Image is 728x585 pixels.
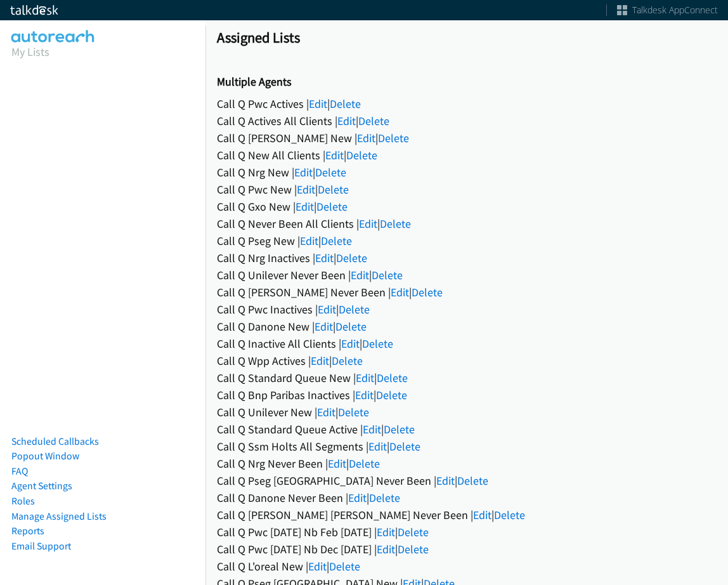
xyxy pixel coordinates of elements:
div: Call Q L'oreal New | | [217,558,717,575]
a: Delete [336,251,367,265]
a: FAQ [11,465,28,477]
a: Edit [315,251,334,265]
a: Edit [368,439,387,454]
a: Edit [318,302,336,317]
div: Call Q Inactive All Clients | | [217,335,717,352]
a: Edit [357,131,375,145]
a: Agent Settings [11,480,72,492]
div: Call Q Pwc [DATE] Nb Feb [DATE] | | [217,523,717,541]
a: Edit [328,456,346,471]
div: Call Q Nrg Inactives | | [217,249,717,266]
div: Call Q [PERSON_NAME] [PERSON_NAME] Never Been | | [217,506,717,523]
a: Edit [356,371,374,385]
a: Delete [362,336,393,351]
a: Edit [317,405,335,419]
div: Call Q Danone New | | [217,318,717,335]
a: Edit [359,216,377,231]
a: Delete [494,508,525,522]
a: Scheduled Callbacks [11,435,99,447]
a: Delete [321,233,352,248]
a: Roles [11,495,35,507]
div: Call Q Never Been All Clients | | [217,215,717,232]
a: Delete [346,148,377,162]
a: Edit [377,525,395,539]
div: Call Q Standard Queue Active | | [217,421,717,438]
a: Edit [294,165,313,180]
a: Delete [457,473,488,488]
a: Delete [412,285,443,299]
div: Call Q Unilever Never Been | | [217,266,717,284]
div: Call Q Ssm Holts All Segments | | [217,438,717,455]
div: Call Q Pseg [GEOGRAPHIC_DATA] Never Been | | [217,472,717,489]
a: Edit [309,96,327,111]
div: Call Q Actives All Clients | | [217,112,717,129]
a: Edit [341,336,360,351]
div: Call Q Nrg New | | [217,164,717,181]
a: Delete [338,405,369,419]
a: Edit [296,199,314,214]
a: Delete [380,216,411,231]
a: Edit [473,508,491,522]
div: Call Q Pwc [DATE] Nb Dec [DATE] | | [217,541,717,558]
a: Delete [329,559,360,574]
a: Delete [318,182,349,197]
a: Reports [11,525,44,537]
a: Delete [378,131,409,145]
div: Call Q Wpp Actives | | [217,352,717,369]
a: Delete [335,319,367,334]
h1: Assigned Lists [217,29,717,46]
a: Delete [384,422,415,437]
div: Call Q [PERSON_NAME] Never Been | | [217,284,717,301]
a: My Lists [11,44,49,59]
h2: Multiple Agents [217,75,717,89]
a: Delete [398,525,429,539]
a: Manage Assigned Lists [11,510,107,522]
a: Edit [348,490,367,505]
a: Edit [311,353,329,368]
div: Call Q Pseg New | | [217,232,717,249]
div: Call Q New All Clients | | [217,147,717,164]
a: Edit [351,268,369,282]
a: Delete [369,490,400,505]
a: Delete [315,165,346,180]
a: Delete [316,199,348,214]
a: Edit [355,388,374,402]
div: Call Q Danone Never Been | | [217,489,717,506]
a: Delete [339,302,370,317]
a: Edit [436,473,455,488]
a: Edit [391,285,409,299]
a: Delete [389,439,420,454]
div: Call Q Nrg Never Been | | [217,455,717,472]
a: Delete [330,96,361,111]
a: Edit [363,422,381,437]
div: Call Q Gxo New | | [217,198,717,215]
a: Delete [376,388,407,402]
a: Delete [398,542,429,556]
a: Delete [377,371,408,385]
a: Edit [337,114,356,128]
div: Call Q Pwc Inactives | | [217,301,717,318]
a: Edit [325,148,344,162]
a: Delete [372,268,403,282]
div: Call Q Pwc Actives | | [217,95,717,112]
a: Edit [308,559,327,574]
div: Call Q Pwc New | | [217,181,717,198]
div: Call Q Standard Queue New | | [217,369,717,386]
div: Call Q Bnp Paribas Inactives | | [217,386,717,404]
a: Delete [358,114,389,128]
a: Edit [297,182,315,197]
a: Talkdesk AppConnect [617,4,718,16]
a: Edit [300,233,318,248]
div: Call Q [PERSON_NAME] New | | [217,129,717,147]
a: Email Support [11,540,71,552]
a: Delete [349,456,380,471]
a: Edit [315,319,333,334]
a: Edit [377,542,395,556]
a: Delete [332,353,363,368]
a: Popout Window [11,450,79,462]
div: Call Q Unilever New | | [217,404,717,421]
